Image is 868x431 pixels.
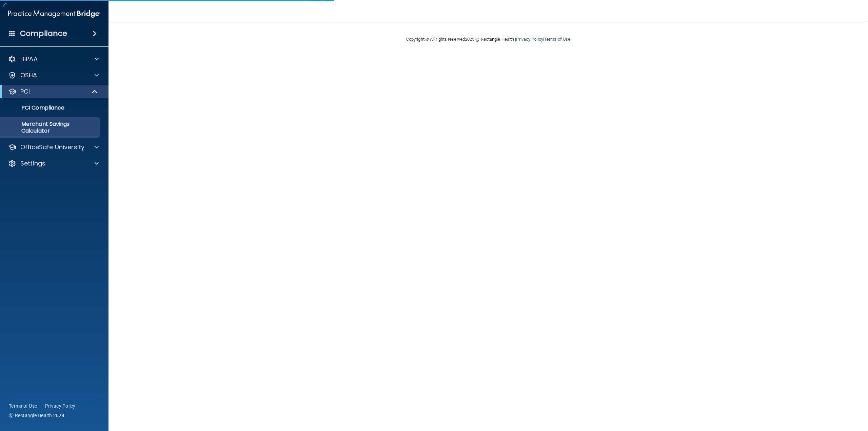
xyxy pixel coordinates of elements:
[8,7,100,21] img: PMB logo
[45,403,76,409] a: Privacy Policy
[20,29,67,38] h4: Compliance
[8,143,99,151] a: OfficeSafe University
[8,55,99,63] a: HIPAA
[20,159,45,168] p: Settings
[20,55,38,63] p: HIPAA
[8,87,98,96] a: PCI
[20,143,84,151] p: OfficeSafe University
[9,403,37,409] a: Terms of Use
[516,37,543,42] a: Privacy Policy
[4,104,97,111] p: PCI Compliance
[20,71,37,79] p: OSHA
[544,37,570,42] a: Terms of Use
[364,28,612,50] div: Copyright © All rights reserved 2025 @ Rectangle Health | |
[8,71,99,79] a: OSHA
[9,412,64,419] span: Ⓒ Rectangle Health 2024
[20,87,30,96] p: PCI
[8,159,99,168] a: Settings
[4,121,97,134] p: Merchant Savings Calculator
